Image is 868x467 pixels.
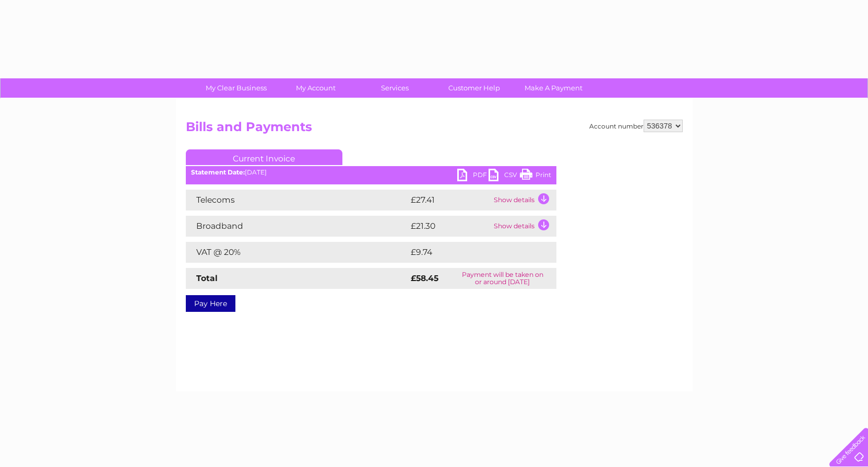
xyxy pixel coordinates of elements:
[408,216,491,237] td: £21.30
[186,190,408,211] td: Telecoms
[457,169,489,184] a: PDF
[510,78,597,98] a: Make A Payment
[186,169,556,176] div: [DATE]
[589,120,683,132] div: Account number
[186,295,235,312] a: Pay Here
[272,78,359,98] a: My Account
[491,190,556,211] td: Show details
[411,273,438,283] strong: £58.45
[520,169,551,184] a: Print
[186,149,342,165] a: Current Invoice
[352,78,438,98] a: Services
[408,242,532,263] td: £9.74
[431,78,517,98] a: Customer Help
[491,216,556,237] td: Show details
[193,78,279,98] a: My Clear Business
[186,242,408,263] td: VAT @ 20%
[489,169,520,184] a: CSV
[408,190,491,211] td: £27.41
[186,216,408,237] td: Broadband
[191,168,245,176] b: Statement Date:
[186,120,683,139] h2: Bills and Payments
[449,268,556,289] td: Payment will be taken on or around [DATE]
[196,273,218,283] strong: Total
